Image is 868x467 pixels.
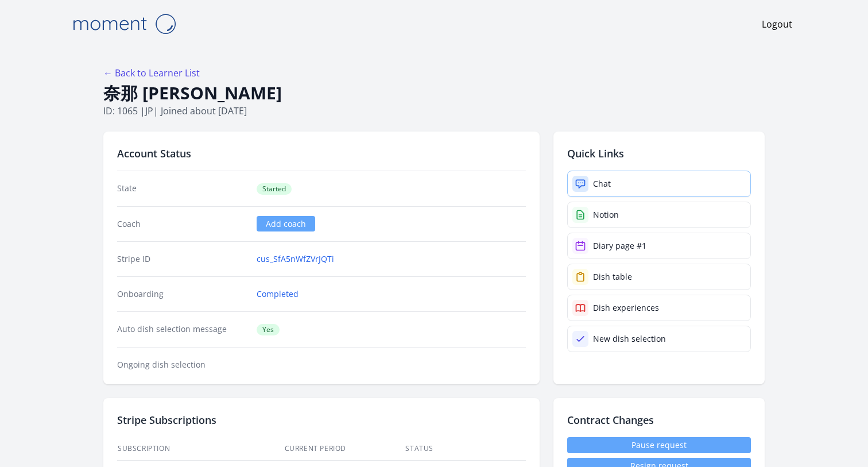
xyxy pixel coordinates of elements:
span: jp [145,105,153,117]
a: Completed [257,288,299,300]
div: Dish table [593,271,632,283]
a: Dish table [567,264,751,290]
a: ← Back to Learner List [103,67,200,79]
h1: 奈那 [PERSON_NAME] [103,82,765,104]
dt: Auto dish selection message [117,323,247,335]
h2: Quick Links [567,145,751,161]
div: New dish selection [593,333,666,345]
div: Dish experiences [593,302,659,314]
th: Current Period [284,437,405,461]
dt: Stripe ID [117,253,247,265]
a: Notion [567,202,751,228]
a: Pause request [567,437,751,453]
dt: Onboarding [117,288,247,300]
a: New dish selection [567,326,751,352]
img: Moment [67,9,181,38]
div: Chat [593,178,611,190]
a: Chat [567,171,751,197]
div: Diary page #1 [593,240,646,252]
a: cus_SfA5nWfZVrJQTi [257,253,334,265]
h2: Stripe Subscriptions [117,412,526,428]
span: Yes [257,324,280,335]
dt: Ongoing dish selection [117,359,247,370]
dt: State [117,183,247,195]
h2: Account Status [117,145,526,161]
a: Add coach [257,216,315,231]
th: Status [405,437,526,461]
dt: Coach [117,218,247,230]
a: Logout [762,17,792,31]
span: Started [257,183,292,195]
th: Subscription [117,437,284,461]
p: ID: 1065 | | Joined about [DATE] [103,104,765,118]
div: Notion [593,209,619,221]
a: Dish experiences [567,295,751,321]
a: Diary page #1 [567,233,751,259]
h2: Contract Changes [567,412,751,428]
